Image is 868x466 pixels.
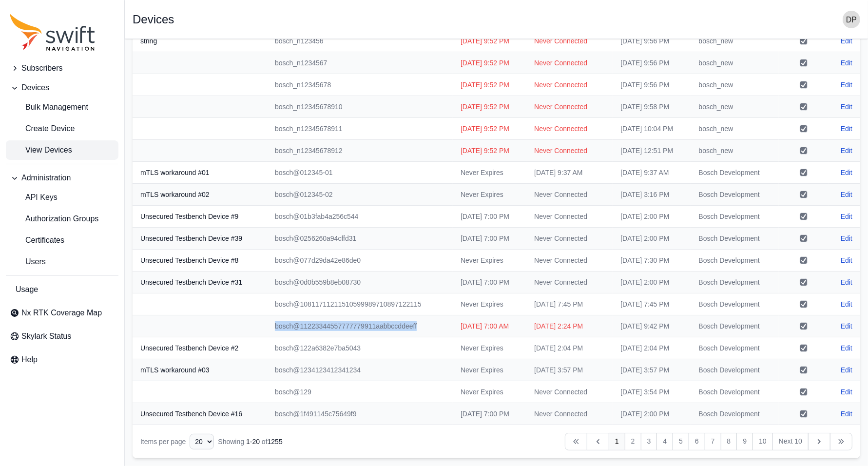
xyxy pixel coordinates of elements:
[21,354,38,366] span: Help
[526,52,613,74] td: Never Connected
[691,381,779,403] td: Bosch Development
[526,228,613,250] td: Never Connected
[526,337,613,359] td: [DATE] 2:04 PM
[691,315,779,337] td: Bosch Development
[133,425,860,458] nav: Table navigation
[267,403,453,425] td: bosch@1f491145c75649f9
[267,272,453,293] td: bosch@0d0b559b8eb08730
[453,381,526,403] td: Never Expires
[10,234,64,246] span: Certificates
[267,206,453,228] td: bosch@01b3fab4a256c544
[613,293,691,315] td: [DATE] 7:45 PM
[705,433,721,450] a: 7
[267,337,453,359] td: bosch@122a6382e7ba5043
[613,272,691,293] td: [DATE] 2:00 PM
[140,438,186,446] span: Items per page
[613,359,691,381] td: [DATE] 3:57 PM
[613,74,691,96] td: [DATE] 9:56 PM
[841,102,852,112] a: Edit
[6,119,118,138] a: Create Device
[613,228,691,250] td: [DATE] 2:00 PM
[613,118,691,140] td: [DATE] 10:04 PM
[133,403,267,425] th: Unsecured Testbench Device #16
[689,433,705,450] a: 6
[613,315,691,337] td: [DATE] 9:42 PM
[6,168,118,188] button: Administration
[267,381,453,403] td: bosch@129
[526,162,613,184] td: [DATE] 9:37 AM
[691,272,779,293] td: Bosch Development
[16,284,38,295] span: Usage
[691,206,779,228] td: Bosch Development
[752,433,773,450] a: 10
[736,433,753,450] a: 9
[526,184,613,206] td: Never Connected
[267,359,453,381] td: bosch@1234123412341234
[453,315,526,337] td: [DATE] 7:00 AM
[267,184,453,206] td: bosch@012345-02
[246,438,260,446] span: 1 - 20
[267,315,453,337] td: bosch@11223344557777779911aabbccddeeff
[609,433,625,450] a: 1
[613,403,691,425] td: [DATE] 2:00 PM
[21,172,71,184] span: Administration
[21,330,71,342] span: Skylark Status
[613,30,691,52] td: [DATE] 9:56 PM
[691,293,779,315] td: Bosch Development
[6,350,118,369] a: Help
[841,255,852,265] a: Edit
[691,337,779,359] td: Bosch Development
[613,96,691,118] td: [DATE] 9:58 PM
[133,250,267,272] th: Unsecured Testbench Device #8
[267,96,453,118] td: bosch_n12345678910
[526,30,613,52] td: Never Connected
[526,74,613,96] td: Never Connected
[526,118,613,140] td: Never Connected
[453,74,526,96] td: [DATE] 9:52 PM
[6,327,118,346] a: Skylark Status
[613,337,691,359] td: [DATE] 2:04 PM
[613,206,691,228] td: [DATE] 2:00 PM
[10,256,46,268] span: Users
[613,52,691,74] td: [DATE] 9:56 PM
[6,231,118,250] a: Certificates
[267,162,453,184] td: bosch@012345-01
[691,52,779,74] td: bosch_new
[841,168,852,177] a: Edit
[6,58,118,78] button: Subscribers
[268,438,283,446] span: 1255
[841,365,852,375] a: Edit
[841,124,852,134] a: Edit
[190,434,214,449] select: Display Limit
[841,387,852,397] a: Edit
[453,272,526,293] td: [DATE] 7:00 PM
[841,343,852,353] a: Edit
[453,228,526,250] td: [DATE] 7:00 PM
[843,11,860,28] img: user photo
[691,30,779,52] td: bosch_new
[613,250,691,272] td: [DATE] 7:30 PM
[526,403,613,425] td: Never Connected
[625,433,641,450] a: 2
[526,140,613,162] td: Never Connected
[6,78,118,97] button: Devices
[453,96,526,118] td: [DATE] 9:52 PM
[691,162,779,184] td: Bosch Development
[133,14,174,25] h1: Devices
[772,433,809,450] a: Next 10
[613,184,691,206] td: [DATE] 3:16 PM
[691,250,779,272] td: Bosch Development
[691,96,779,118] td: bosch_new
[133,184,267,206] th: mTLS workaround #02
[526,315,613,337] td: [DATE] 2:24 PM
[453,184,526,206] td: Never Expires
[526,381,613,403] td: Never Connected
[453,140,526,162] td: [DATE] 9:52 PM
[841,299,852,309] a: Edit
[267,293,453,315] td: bosch@10811711211510599989710897122115
[841,212,852,221] a: Edit
[267,30,453,52] td: bosch_n123456
[453,118,526,140] td: [DATE] 9:52 PM
[6,280,118,299] a: Usage
[453,52,526,74] td: [DATE] 9:52 PM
